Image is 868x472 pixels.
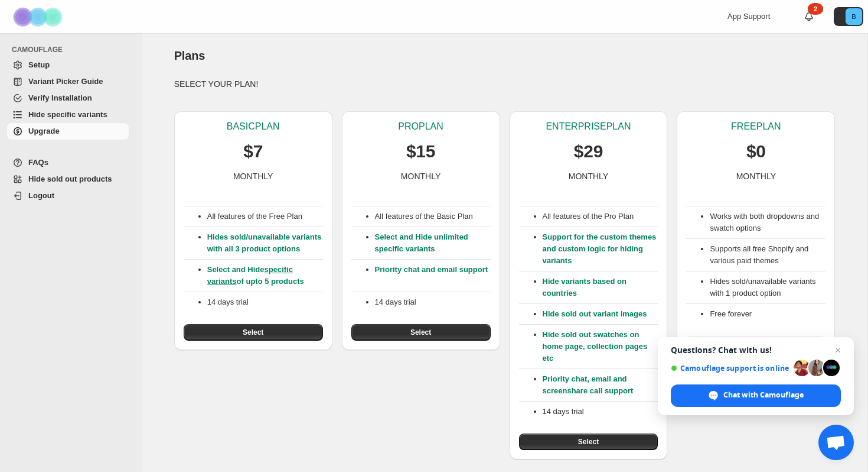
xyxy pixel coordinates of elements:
[818,425,854,460] div: Open chat
[710,211,825,234] li: Works with both dropdowns and swatch options
[546,121,631,132] p: ENTERPRISE PLAN
[831,343,845,357] span: Close chat
[736,170,776,182] p: MONTHLY
[7,154,129,171] a: FAQs
[7,90,129,106] a: Verify Installation
[7,73,129,90] a: Variant Picker Guide
[543,308,658,320] p: Hide sold out variant images
[671,364,789,373] span: Camouflage support is online
[207,296,323,308] p: 14 days trial
[543,373,658,397] p: Priority chat, email and screenshare call support
[207,231,323,255] p: Hides sold/unavailable variants with all 3 product options
[846,8,862,25] span: Avatar with initials B
[375,231,491,255] p: Select and Hide unlimited specific variants
[28,158,48,167] span: FAQs
[406,140,435,163] p: $15
[710,276,825,299] li: Hides sold/unavailable variants with 1 product option
[174,49,205,62] span: Plans
[519,434,658,450] button: Select
[671,384,841,407] div: Chat with Camouflage
[543,329,658,364] p: Hide sold out swatches on home page, collection pages etc
[233,170,273,182] p: MONTHLY
[7,171,129,187] a: Hide sold out products
[398,121,443,132] p: PRO PLAN
[351,324,491,341] button: Select
[7,57,129,73] a: Setup
[28,60,50,69] span: Setup
[207,264,323,287] p: Select and Hide of upto 5 products
[543,406,658,418] p: 14 days trial
[9,1,68,33] img: Camouflage
[243,328,263,337] span: Select
[375,211,491,222] p: All features of the Basic Plan
[727,12,770,21] span: App Support
[7,106,129,123] a: Hide specific variants
[401,170,440,182] p: MONTHLY
[12,45,133,54] span: CAMOUFLAGE
[375,296,491,308] p: 14 days trial
[28,93,92,102] span: Verify Installation
[7,187,129,204] a: Logout
[243,140,263,163] p: $7
[574,140,603,163] p: $29
[543,231,658,267] p: Support for the custom themes and custom logic for hiding variants
[569,170,608,182] p: MONTHLY
[7,123,129,140] a: Upgrade
[375,264,491,287] p: Priority chat and email support
[28,110,107,119] span: Hide specific variants
[731,121,781,132] p: FREE PLAN
[28,127,60,135] span: Upgrade
[227,121,280,132] p: BASIC PLAN
[710,243,825,267] li: Supports all free Shopify and various paid themes
[710,308,825,320] li: Free forever
[851,13,856,20] text: B
[28,77,103,86] span: Variant Picker Guide
[174,78,836,90] p: SELECT YOUR PLAN!
[207,211,323,222] p: All features of the Free Plan
[28,174,112,183] span: Hide sold out products
[803,11,815,22] a: 2
[28,191,54,200] span: Logout
[671,345,841,355] span: Questions? Chat with us!
[184,324,323,341] button: Select
[410,328,431,337] span: Select
[578,437,599,447] span: Select
[723,390,804,400] span: Chat with Camouflage
[543,276,658,299] p: Hide variants based on countries
[808,3,823,15] div: 2
[543,211,658,222] p: All features of the Pro Plan
[834,7,863,26] button: Avatar with initials B
[746,140,766,163] p: $0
